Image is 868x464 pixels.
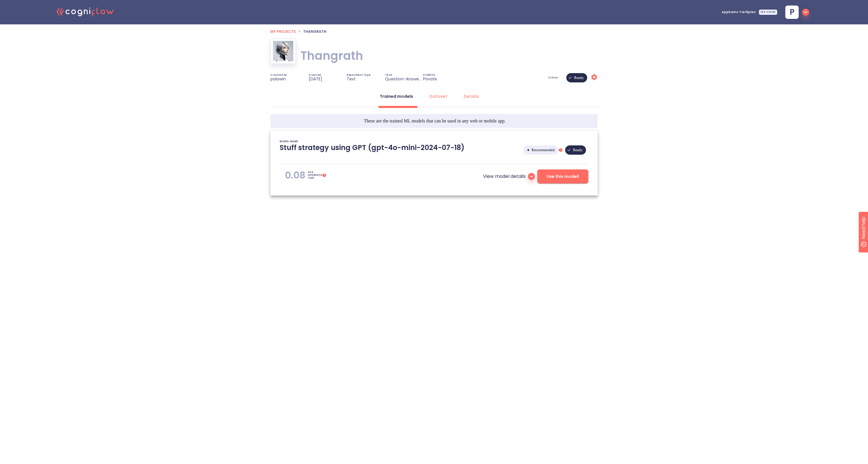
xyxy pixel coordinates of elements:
span: Task [385,74,392,76]
tspan: ? [324,174,325,177]
p: palawin [270,76,286,82]
a: My projects [270,28,296,35]
span: Created [309,74,321,76]
tspan: ? [560,149,561,152]
p: Stuff strategy using GPT (gpt-4o-mini-2024-07-18) [280,143,464,157]
span: Recommended [528,129,558,171]
span: Status [548,77,558,79]
div: Trained models [380,93,413,99]
h1: Thangrath [301,48,363,64]
div: Dataset [429,93,447,99]
p: AVG INFERENCE TIME [308,171,322,180]
span: Ready [571,57,587,99]
p: [DATE] [309,76,322,82]
p: View model details [483,173,526,180]
span: Ready [569,129,586,171]
span: These are the trained ML models that can be used in any web or mobile app. [364,118,506,124]
button: Use this model! [537,169,588,183]
p: Text [347,76,356,82]
img: Thangrath [273,41,293,61]
span: Use this model! [547,173,579,180]
span: Visibility [423,74,435,76]
span: Thangrath [303,29,326,34]
div: Details [464,93,479,99]
p: MODEL NAME [280,140,298,143]
p: Private [423,76,437,82]
p: 0.08 [285,169,305,181]
p: Question-Answering [385,76,423,82]
span: p [790,8,795,16]
div: SEE USAGE [759,10,777,15]
span: AppSumo Tier5 plan [722,11,756,14]
span: My projects [270,29,296,34]
span: Experiment Type [347,74,370,76]
span: Created by [270,74,287,76]
button: p [781,4,811,21]
li: > [298,28,301,35]
span: Need help [14,1,36,8]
